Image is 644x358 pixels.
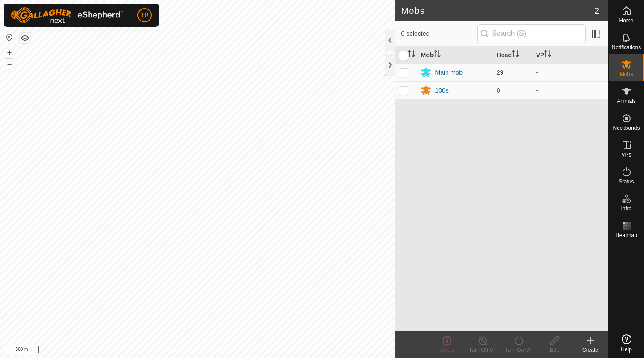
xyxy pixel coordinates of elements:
a: Contact Us [206,346,233,354]
td: - [532,81,608,99]
p-sorticon: Activate to sort [408,51,415,59]
span: Animals [617,98,636,104]
div: Turn Off VP [465,346,501,354]
span: Heatmap [615,233,637,238]
img: Gallagher Logo [11,7,123,23]
span: Delete [439,347,455,353]
div: Main mob [435,68,462,77]
div: Edit [537,346,572,354]
span: 29 [497,69,504,76]
input: Search (S) [477,24,586,43]
button: Map Layers [20,33,30,43]
div: Create [572,346,608,354]
button: Reset Map [4,32,15,43]
p-sorticon: Activate to sort [434,51,441,59]
span: Infra [621,206,631,211]
span: VPs [621,152,631,158]
button: + [4,47,15,58]
span: 2 [594,4,599,17]
div: Turn On VP [501,346,537,354]
div: 100s [435,86,448,95]
th: Head [493,47,532,64]
button: – [4,59,15,69]
span: Status [618,179,634,184]
th: Mob [417,47,493,64]
span: 0 selected [401,29,477,38]
p-sorticon: Activate to sort [512,51,519,59]
p-sorticon: Activate to sort [544,51,551,59]
span: Neckbands [613,125,640,131]
h2: Mobs [401,5,594,16]
span: TB [141,11,149,20]
th: VP [532,47,608,64]
span: Help [621,347,632,352]
a: Help [609,331,644,356]
span: Home [619,18,633,23]
span: Mobs [620,72,633,77]
td: - [532,64,608,81]
span: Notifications [612,45,641,50]
a: Privacy Policy [163,346,196,354]
span: 0 [497,87,500,94]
